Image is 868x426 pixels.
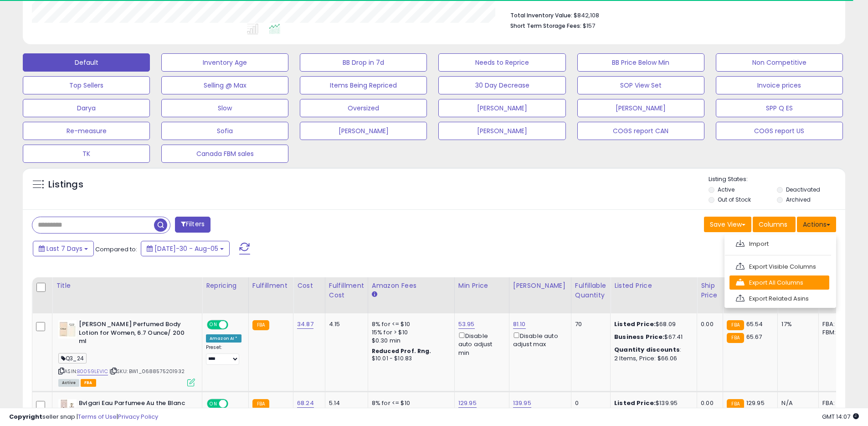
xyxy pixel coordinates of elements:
button: 30 Day Decrease [438,76,565,94]
button: Save View [704,217,751,232]
button: Last 7 Days [33,241,94,256]
div: Min Price [458,281,505,291]
button: Filters [175,217,211,233]
button: Items Being Repriced [300,76,427,94]
div: Repricing [206,281,245,291]
div: Disable auto adjust max [513,331,564,348]
li: $842,108 [510,9,829,20]
div: $68.09 [614,320,690,328]
div: Title [56,281,198,291]
button: Needs to Reprice [438,53,565,72]
b: Short Term Storage Fees: [510,22,581,30]
a: 129.95 [458,399,477,408]
label: Active [718,186,734,193]
span: Columns [759,220,787,229]
small: FBA [727,333,744,343]
button: BB Drop in 7d [300,53,427,72]
a: Export Visible Columns [729,260,829,274]
small: FBA [252,320,269,330]
div: $0.30 min [372,337,447,345]
span: | SKU: BW1_0688575201932 [109,368,185,375]
b: Total Inventory Value: [510,11,572,19]
b: Business Price: [614,332,664,341]
span: [DATE]-30 - Aug-05 [154,244,218,253]
button: [DATE]-30 - Aug-05 [141,241,230,256]
div: $67.41 [614,333,690,341]
button: [PERSON_NAME] [438,99,565,117]
a: 53.95 [458,320,475,329]
b: [PERSON_NAME] Perfumed Body Lotion for Women, 6.7 Ounce/ 200 ml [79,320,190,348]
a: 81.10 [513,320,526,329]
button: Top Sellers [23,76,150,94]
span: Last 7 Days [46,244,82,253]
button: SPP Q ES [716,99,843,117]
div: Disable auto adjust min [458,331,502,357]
a: 139.95 [513,399,531,408]
div: 17% [781,320,812,328]
label: Out of Stock [718,196,751,203]
button: BB Price Below Min [577,53,704,72]
div: Fulfillment Cost [329,281,364,300]
a: Export Related Asins [729,291,829,306]
button: COGS report CAN [577,122,704,140]
button: [PERSON_NAME] [577,99,704,117]
span: 2025-08-13 14:07 GMT [822,412,859,421]
b: Reduced Prof. Rng. [372,347,431,355]
button: Default [23,53,150,72]
img: 41ZCPRLE2UL._SL40_.jpg [58,320,77,338]
div: 4.15 [329,320,361,328]
span: FBA [81,379,96,387]
div: FBM: 1 [822,328,853,337]
button: Sofia [161,122,288,140]
strong: Copyright [9,412,42,421]
small: Amazon Fees. [372,291,377,299]
a: Terms of Use [78,412,117,421]
div: 70 [575,320,603,328]
button: Re-measure [23,122,150,140]
a: Export All Columns [729,275,829,290]
span: 129.95 [746,399,765,407]
button: [PERSON_NAME] [300,122,427,140]
span: ON [208,321,219,329]
span: OFF [227,321,241,329]
button: Non Competitive [716,53,843,72]
a: Import [729,237,829,251]
div: $10.01 - $10.83 [372,355,447,363]
span: $157 [583,21,595,30]
b: Quantity discounts [614,345,680,354]
div: 15% for > $10 [372,328,447,337]
button: Columns [753,217,796,232]
p: Listing States: [709,175,845,184]
a: B0059LEVIC [77,368,108,375]
span: Q3_24 [58,353,87,364]
button: Darya [23,99,150,117]
a: Privacy Policy [118,412,158,421]
div: Fulfillment [252,281,289,291]
div: Preset: [206,344,241,365]
a: 34.87 [297,320,313,329]
b: Listed Price: [614,399,656,407]
a: 68.24 [297,399,314,408]
div: Cost [297,281,321,291]
div: [PERSON_NAME] [513,281,567,291]
button: Selling @ Max [161,76,288,94]
div: seller snap | | [9,413,158,421]
div: FBA: 4 [822,320,853,328]
div: Amazon AI * [206,334,241,343]
div: Amazon Fees [372,281,451,291]
button: Actions [797,217,836,232]
span: 65.67 [746,332,762,341]
div: Ship Price [701,281,719,300]
small: FBA [727,320,744,330]
button: Oversized [300,99,427,117]
button: Inventory Age [161,53,288,72]
button: COGS report US [716,122,843,140]
button: Invoice prices [716,76,843,94]
button: Slow [161,99,288,117]
button: TK [23,145,150,163]
div: 8% for <= $10 [372,320,447,328]
div: Fulfillable Quantity [575,281,606,300]
button: Canada FBM sales [161,145,288,163]
div: Listed Price [614,281,693,291]
div: 2 Items, Price: $66.06 [614,354,690,363]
